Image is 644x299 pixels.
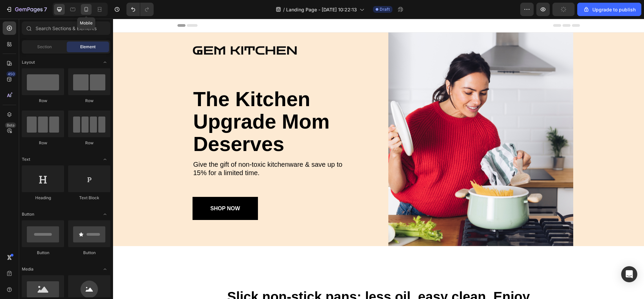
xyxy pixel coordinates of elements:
div: Upgrade to publish [583,6,636,13]
div: Row [22,140,64,146]
span: Section [37,44,52,50]
div: Button [68,250,110,256]
span: Text [22,156,30,162]
span: / [283,6,285,13]
span: Draft [380,6,390,12]
div: Row [68,140,110,146]
span: Toggle open [100,264,110,275]
span: Element [80,44,96,50]
div: Beta [5,123,16,128]
span: Layout [22,59,35,65]
span: Media [22,266,34,272]
div: Row [22,98,64,104]
button: 7 [3,3,50,16]
span: Toggle open [100,209,110,220]
div: Button [22,250,64,256]
span: Toggle open [100,154,110,165]
div: Undo/Redo [126,3,154,16]
div: Open Intercom Messenger [621,266,637,282]
button: Upgrade to publish [577,3,641,16]
input: Search Sections & Elements [22,21,110,35]
span: Landing Page - [DATE] 10:22:13 [286,6,357,13]
span: Button [22,211,34,217]
span: Toggle open [100,57,110,68]
div: Text Block [68,195,110,201]
div: Heading [22,195,64,201]
iframe: Design area [113,19,644,299]
div: 450 [6,71,16,77]
div: Row [68,98,110,104]
p: 7 [44,5,47,13]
